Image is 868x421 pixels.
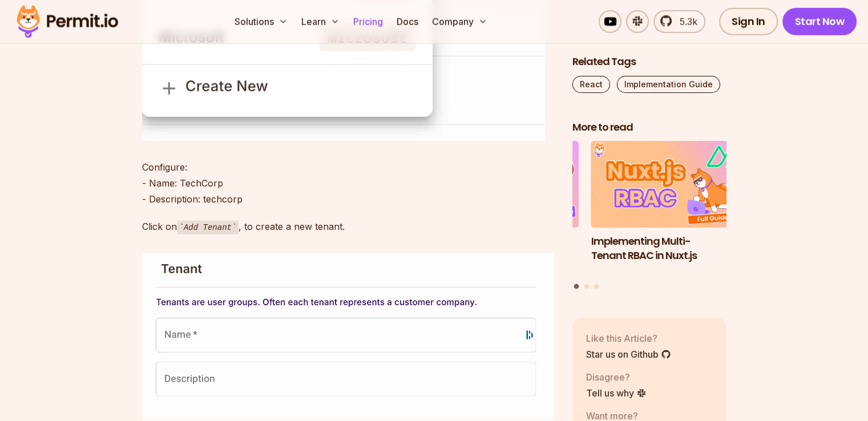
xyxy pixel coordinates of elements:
button: Solutions [230,10,292,33]
button: Learn [297,10,344,33]
a: React [572,76,610,93]
a: Start Now [782,8,857,35]
a: Implementing Multi-Tenant RBAC in Nuxt.jsImplementing Multi-Tenant RBAC in Nuxt.js [591,141,745,277]
p: Like this Article? [586,331,671,345]
p: Configure: - Name: TechCorp - Description: techcorp [142,159,554,207]
li: 3 of 3 [425,141,579,277]
a: Implementation Guide [617,76,720,93]
a: Docs [392,10,423,33]
img: image.png [142,253,554,420]
img: Implement Multi-Tenancy Role-Based Access Control (RBAC) in MongoDB [425,141,579,228]
button: Go to slide 2 [584,284,589,289]
a: 5.3k [653,10,705,33]
h2: Related Tags [572,55,726,69]
a: Pricing [349,10,387,33]
button: Go to slide 3 [594,284,599,289]
button: Company [427,10,492,33]
button: Go to slide 1 [574,284,579,289]
p: Disagree? [586,370,647,384]
h3: Implement Multi-Tenancy Role-Based Access Control (RBAC) in MongoDB [425,234,579,277]
img: Implementing Multi-Tenant RBAC in Nuxt.js [591,141,745,228]
a: Sign In [719,8,778,35]
code: Add Tenant [177,221,239,234]
a: Star us on Github [586,347,671,361]
li: 1 of 3 [591,141,745,277]
img: Permit logo [11,2,123,41]
h2: More to read [572,120,726,135]
p: Click on , to create a new tenant. [142,218,554,235]
span: 5.3k [673,15,697,29]
a: Tell us why [586,386,647,400]
div: Posts [572,141,726,291]
h3: Implementing Multi-Tenant RBAC in Nuxt.js [591,234,745,263]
